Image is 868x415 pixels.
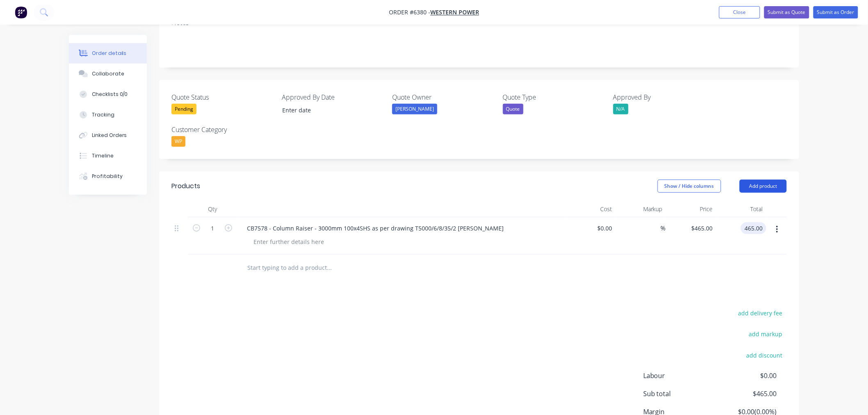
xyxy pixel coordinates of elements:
[276,104,379,116] input: Enter date
[92,91,128,98] div: Checklists 0/0
[69,146,147,166] button: Timeline
[240,222,510,234] div: CB7578 - Column Raiser - 3000mm 100x4SHS as per drawing T5000/6/8/35/2 [PERSON_NAME]
[171,19,787,27] div: Notes
[92,152,114,160] div: Timeline
[69,64,147,84] button: Collaborate
[658,180,721,193] button: Show / Hide columns
[171,92,274,102] label: Quote Status
[666,201,716,217] div: Price
[745,328,787,340] button: add markup
[92,50,127,57] div: Order details
[613,104,628,114] div: N/A
[392,92,495,102] label: Quote Owner
[643,371,716,381] span: Labour
[503,104,523,114] div: Quote
[69,43,147,64] button: Order details
[92,70,124,78] div: Collaborate
[503,92,605,102] label: Quote Type
[565,201,616,217] div: Cost
[69,125,147,146] button: Linked Orders
[171,104,196,114] div: Pending
[740,180,787,193] button: Add product
[92,173,123,180] div: Profitability
[188,201,237,217] div: Qty
[430,9,479,16] a: Western Power
[616,201,666,217] div: Markup
[282,92,384,102] label: Approved By Date
[392,104,437,114] div: [PERSON_NAME]
[734,308,787,319] button: add delivery fee
[247,260,411,276] input: Start typing to add a product...
[643,389,716,399] span: Sub total
[613,92,716,102] label: Approved By
[171,125,274,135] label: Customer Category
[716,201,767,217] div: Total
[764,6,809,18] button: Submit as Quote
[716,389,777,399] span: $465.00
[719,6,760,18] button: Close
[171,136,185,147] div: WP
[716,371,777,381] span: $0.00
[171,181,200,191] div: Products
[389,9,430,16] span: Order #6380 -
[92,132,127,139] div: Linked Orders
[813,6,858,18] button: Submit as Order
[69,84,147,105] button: Checklists 0/0
[92,111,114,119] div: Tracking
[15,6,27,18] img: Factory
[69,105,147,125] button: Tracking
[69,166,147,187] button: Profitability
[661,223,666,233] span: %
[742,350,787,361] button: add discount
